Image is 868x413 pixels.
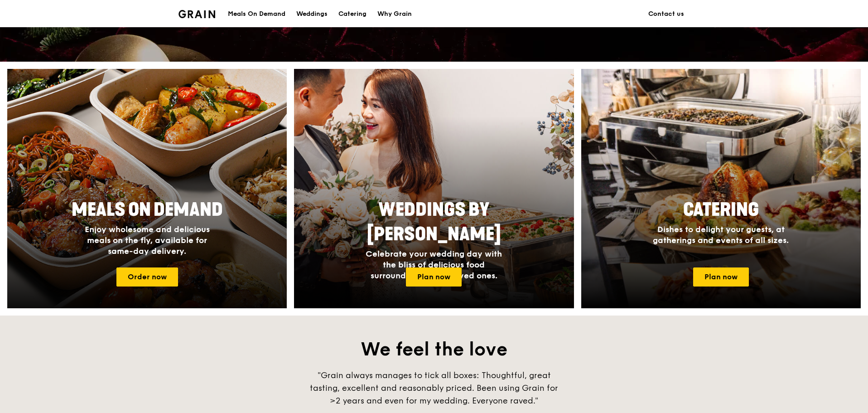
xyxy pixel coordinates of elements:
a: Meals On DemandEnjoy wholesome and delicious meals on the fly, available for same-day delivery.Or... [7,69,287,308]
a: Catering [333,0,372,28]
span: Enjoy wholesome and delicious meals on the fly, available for same-day delivery. [85,224,210,256]
div: Weddings [296,0,328,28]
div: Meals On Demand [228,0,285,28]
span: Celebrate your wedding day with the bliss of delicious food surrounded by your loved ones. [366,249,502,281]
a: Plan now [693,267,749,287]
a: Plan now [406,267,462,287]
a: Order now [116,267,178,287]
a: Contact us [643,0,690,28]
span: Meals On Demand [72,199,223,221]
div: "Grain always manages to tick all boxes: Thoughtful, great tasting, excellent and reasonably pric... [298,369,570,407]
div: Why Grain [377,0,412,28]
img: catering-card.e1cfaf3e.jpg [581,69,861,308]
img: weddings-card.4f3003b8.jpg [294,69,574,308]
span: Dishes to delight your guests, at gatherings and events of all sizes. [653,224,789,245]
a: CateringDishes to delight your guests, at gatherings and events of all sizes.Plan now [581,69,861,308]
span: Weddings by [PERSON_NAME] [367,199,501,245]
a: Why Grain [372,0,417,28]
img: Grain [178,10,215,18]
div: Catering [338,0,366,28]
a: Weddings by [PERSON_NAME]Celebrate your wedding day with the bliss of delicious food surrounded b... [294,69,574,308]
span: Catering [683,199,759,221]
a: Weddings [291,0,333,28]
